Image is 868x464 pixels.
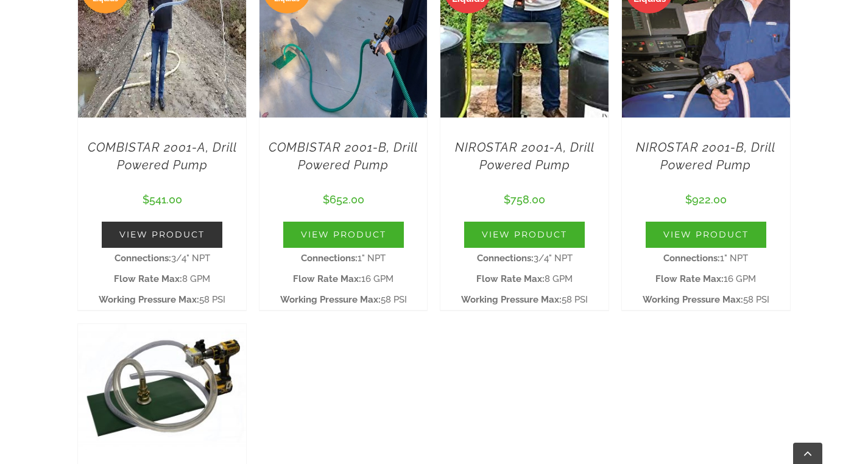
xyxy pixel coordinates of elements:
[323,193,330,206] span: $
[301,253,358,264] strong: Connections:
[88,140,237,172] a: COMBISTAR 2001-A, Drill Powered Pump
[685,193,692,206] span: $
[102,222,222,248] a: View Product
[646,222,766,248] a: View Product
[114,273,182,284] strong: Flow Rate Max:
[477,253,534,264] strong: Connections:
[477,253,573,264] span: 3/4" NPT
[115,253,210,264] span: 3/4" NPT
[663,253,720,264] strong: Connections:
[269,140,418,172] a: COMBISTAR 2001-B, Drill Powered Pump
[464,222,585,248] a: View Product
[293,273,393,284] span: 16 GPM
[643,294,769,305] span: 58 PSI
[283,222,404,248] a: View Product
[663,253,748,264] span: 1" NPT
[504,193,510,206] span: $
[115,253,171,264] strong: Connections:
[99,294,225,305] span: 58 PSI
[301,253,386,264] span: 1" NPT
[476,273,545,284] strong: Flow Rate Max:
[99,294,199,305] strong: Working Pressure Max:
[685,193,727,206] bdi: 922.00
[143,193,182,206] bdi: 541.00
[280,294,381,305] strong: Working Pressure Max:
[293,273,361,284] strong: Flow Rate Max:
[636,140,775,172] a: NIROSTAR 2001-B, Drill Powered Pump
[476,273,573,284] span: 8 GPM
[143,193,149,206] span: $
[461,294,588,305] span: 58 PSI
[455,140,595,172] a: NIROSTAR 2001-A, Drill Powered Pump
[655,273,756,284] span: 16 GPM
[114,273,210,284] span: 8 GPM
[280,294,407,305] span: 58 PSI
[504,193,545,206] bdi: 758.00
[655,273,724,284] strong: Flow Rate Max:
[323,193,364,206] bdi: 652.00
[461,294,562,305] strong: Working Pressure Max:
[643,294,743,305] strong: Working Pressure Max:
